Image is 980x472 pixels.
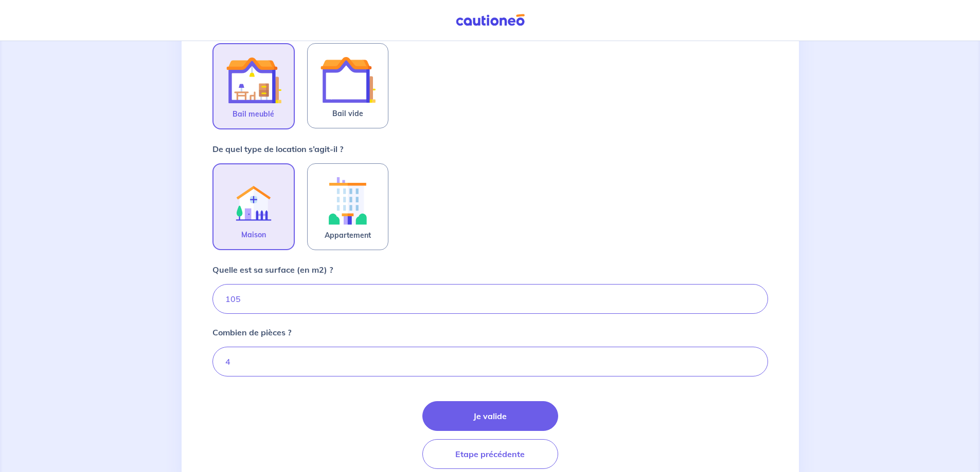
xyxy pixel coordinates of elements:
input: Ex: 1 [212,347,768,376]
span: Appartement [325,229,371,241]
img: illu_rent.svg [226,173,281,229]
span: Bail meublé [233,108,274,120]
img: illu_apartment.svg [320,172,376,229]
span: Bail vide [332,107,363,120]
button: Je valide [422,401,558,431]
img: illu_empty_lease.svg [320,52,376,107]
p: De quel type de location s’agit-il ? [212,143,343,155]
button: Etape précédente [422,439,558,469]
span: Maison [241,229,266,241]
img: illu_furnished_lease.svg [226,52,281,108]
input: Ex : 67 [212,284,768,314]
p: Combien de pièces ? [212,326,291,338]
img: Cautioneo [452,14,529,27]
p: Quelle est sa surface (en m2) ? [212,263,333,276]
